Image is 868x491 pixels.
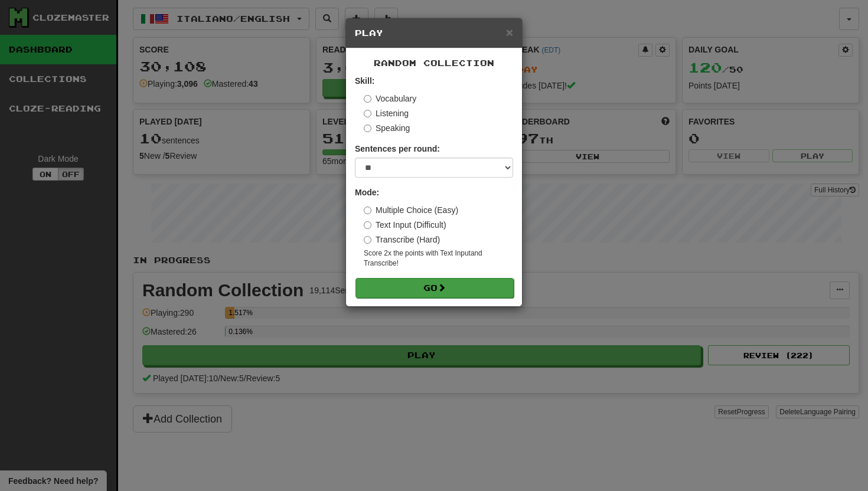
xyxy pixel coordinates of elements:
label: Transcribe (Hard) [364,234,440,245]
label: Vocabulary [364,93,416,104]
button: Go [355,278,514,298]
span: Random Collection [374,58,494,68]
label: Multiple Choice (Easy) [364,204,458,216]
label: Speaking [364,122,410,134]
input: Transcribe (Hard) [364,236,371,244]
strong: Skill: [355,76,374,86]
input: Speaking [364,125,371,132]
input: Multiple Choice (Easy) [364,207,371,214]
input: Text Input (Difficult) [364,221,371,229]
strong: Mode: [355,188,379,197]
label: Sentences per round: [355,143,440,155]
label: Listening [364,107,409,119]
button: Close [506,26,513,38]
small: Score 2x the points with Text Input and Transcribe ! [364,248,513,269]
input: Listening [364,110,371,117]
input: Vocabulary [364,95,371,103]
span: × [506,25,513,39]
h5: Play [355,27,513,39]
label: Text Input (Difficult) [364,219,446,231]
